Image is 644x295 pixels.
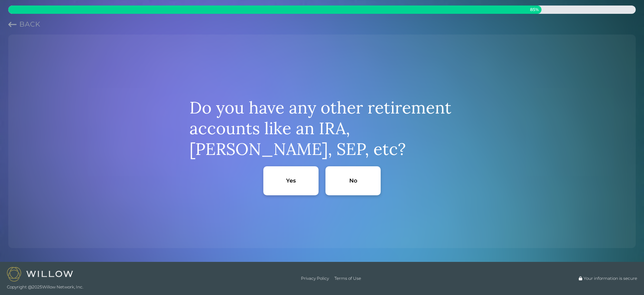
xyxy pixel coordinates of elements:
div: No [349,177,357,184]
div: 85% complete [8,6,541,14]
img: Willow logo [7,267,73,281]
span: 85 % [8,7,539,12]
div: Do you have any other retirement accounts like an IRA, [PERSON_NAME], SEP, etc? [189,97,455,159]
span: Back [19,20,40,28]
span: Your information is secure [584,276,637,281]
button: Previous question [8,19,40,29]
a: Terms of Use [334,276,361,281]
span: Copyright @ 2025 Willow Network, Inc. [7,284,83,290]
div: Yes [286,177,296,184]
a: Privacy Policy [301,276,329,281]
